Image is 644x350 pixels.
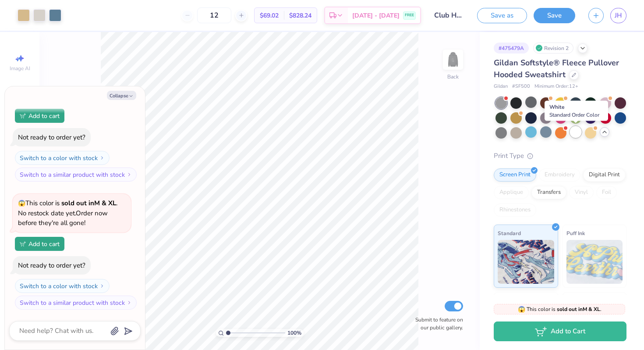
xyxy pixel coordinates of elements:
[127,300,132,305] img: Switch to a similar product with stock
[289,11,311,20] span: $828.24
[494,204,536,217] div: Rhinestones
[18,133,85,142] div: Not ready to order yet?
[260,11,279,20] span: $69.02
[127,172,132,177] img: Switch to a similar product with stock
[18,261,85,270] div: Not ready to order yet?
[534,8,575,23] button: Save
[494,151,626,161] div: Print Type
[15,109,64,123] button: Add to cart
[610,8,626,23] a: JH
[477,8,527,23] button: Save as
[545,101,608,121] div: White
[566,229,585,238] span: Puff Ink
[596,186,617,199] div: Foil
[61,199,116,207] strong: sold out in M & XL
[494,186,529,199] div: Applique
[20,113,26,118] img: Add to cart
[107,91,136,100] button: Collapse
[498,240,554,284] img: Standard
[99,283,105,289] img: Switch to a color with stock
[494,83,508,90] span: Gildan
[498,229,521,238] span: Standard
[10,65,30,72] span: Image AI
[512,83,530,90] span: # SF500
[533,43,573,54] div: Revision 2
[518,305,525,314] span: 😱
[531,186,566,199] div: Transfers
[15,151,110,165] button: Switch to a color with stock
[15,237,64,251] button: Add to cart
[410,316,463,332] label: Submit to feature on our public gallery.
[583,168,626,182] div: Digital Print
[287,329,301,337] span: 100 %
[518,305,602,313] span: This color is .
[99,155,105,161] img: Switch to a color with stock
[405,12,414,18] span: FREE
[534,83,578,90] span: Minimum Order: 12 +
[494,321,626,341] button: Add to Cart
[20,241,26,246] img: Add to cart
[615,11,622,21] span: JH
[15,296,137,310] button: Switch to a similar product with stock
[494,57,619,80] span: Gildan Softstyle® Fleece Pullover Hooded Sweatshirt
[566,240,623,284] img: Puff Ink
[549,111,599,118] span: Standard Order Color
[428,7,471,24] input: Untitled Design
[444,51,462,68] img: Back
[494,43,529,54] div: # 475479A
[447,73,459,81] div: Back
[18,199,25,207] span: 😱
[494,168,536,182] div: Screen Print
[569,186,594,199] div: Vinyl
[557,306,600,313] strong: sold out in M & XL
[15,279,110,293] button: Switch to a color with stock
[15,168,137,182] button: Switch to a similar product with stock
[197,7,231,23] input: – –
[539,168,580,182] div: Embroidery
[18,199,117,227] span: This color is . No restock date yet. Order now before they're all gone!
[352,11,400,20] span: [DATE] - [DATE]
